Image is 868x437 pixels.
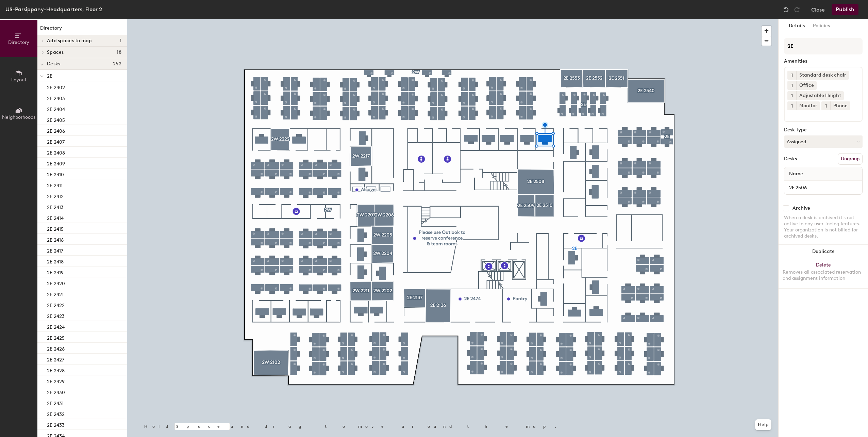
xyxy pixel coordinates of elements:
[47,420,65,428] p: 2E 2433
[830,101,850,110] div: Phone
[809,19,834,33] button: Policies
[113,61,121,67] span: 252
[47,268,64,276] p: 2E 2419
[796,71,849,80] div: Standard desk chair
[47,311,65,319] p: 2E 2423
[791,92,793,99] span: 1
[47,73,52,79] span: 2E
[821,101,830,110] button: 1
[792,206,810,211] div: Archive
[47,246,63,254] p: 2E 2417
[779,258,868,288] button: DeleteRemoves all associated reservation and assignment information
[47,366,65,374] p: 2E 2428
[796,101,820,110] div: Monitor
[47,159,65,167] p: 2E 2409
[755,419,771,430] button: Help
[120,38,121,44] span: 1
[784,127,863,133] div: Desk Type
[5,5,102,14] div: US-Parsippany-Headquarters, Floor 2
[47,115,65,123] p: 2E 2405
[786,183,861,192] input: Unnamed desk
[779,245,868,258] button: Duplicate
[811,4,825,15] button: Close
[37,25,127,35] h1: Directory
[47,388,65,395] p: 2E 2430
[838,153,863,165] button: Ungroup
[47,61,60,67] span: Desks
[783,269,864,281] div: Removes all associated reservation and assignment information
[47,50,64,55] span: Spaces
[47,409,65,417] p: 2E 2432
[796,91,844,100] div: Adjustable Height
[785,19,809,33] button: Details
[47,181,63,189] p: 2E 2411
[787,81,796,90] button: 1
[832,4,858,15] button: Publish
[47,399,64,406] p: 2E 2431
[784,156,797,162] div: Desks
[794,6,800,13] img: Redo
[47,213,64,221] p: 2E 2414
[47,377,65,385] p: 2E 2429
[787,101,796,110] button: 1
[791,82,793,89] span: 1
[47,38,92,44] span: Add spaces to map
[47,104,65,112] p: 2E 2404
[47,192,64,199] p: 2E 2412
[117,50,121,55] span: 18
[47,224,64,232] p: 2E 2415
[47,203,64,210] p: 2E 2413
[8,39,29,45] span: Directory
[786,168,806,180] span: Name
[784,59,863,64] div: Amenities
[2,114,35,120] span: Neighborhoods
[47,137,65,145] p: 2E 2407
[47,94,65,101] p: 2E 2403
[791,102,793,110] span: 1
[791,72,793,79] span: 1
[47,126,65,134] p: 2E 2406
[783,6,789,13] img: Undo
[825,102,827,110] span: 1
[47,322,65,330] p: 2E 2424
[47,290,64,297] p: 2E 2421
[47,301,65,308] p: 2E 2422
[47,170,64,178] p: 2E 2410
[47,83,65,91] p: 2E 2402
[787,91,796,100] button: 1
[47,257,64,265] p: 2E 2418
[47,148,65,156] p: 2E 2408
[784,215,863,239] div: When a desk is archived it's not active in any user-facing features. Your organization is not bil...
[47,279,65,287] p: 2E 2420
[787,71,796,80] button: 1
[784,135,863,148] button: Assigned
[47,344,65,352] p: 2E 2426
[11,77,27,83] span: Layout
[47,333,65,341] p: 2E 2425
[47,235,64,243] p: 2E 2416
[47,355,64,363] p: 2E 2427
[796,81,817,90] div: Office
